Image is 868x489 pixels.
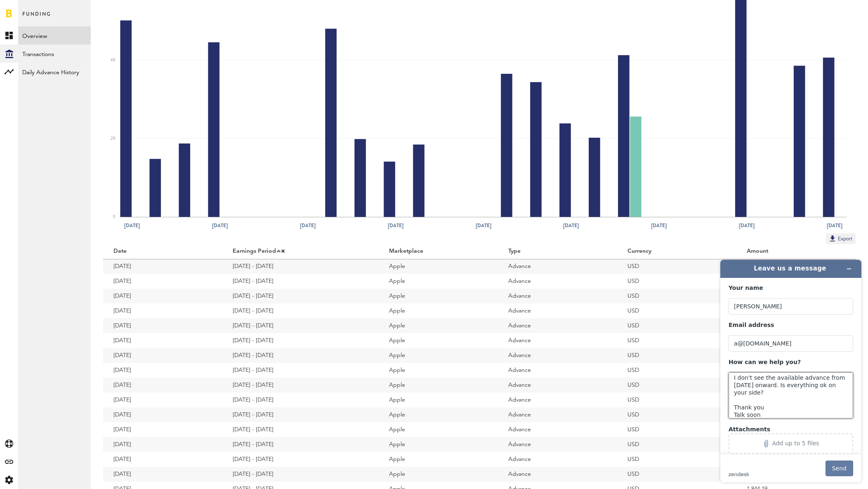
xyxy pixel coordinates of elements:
[379,467,498,482] td: Apple
[222,333,379,348] td: [DATE] - [DATE]
[379,422,498,437] td: Apple
[617,274,736,289] td: USD
[379,452,498,467] td: Apple
[17,6,47,13] span: Support
[103,467,222,482] td: [DATE]
[651,222,667,229] text: [DATE]
[498,348,617,363] td: Advance
[103,437,222,452] td: [DATE]
[498,407,617,422] td: Advance
[222,407,379,422] td: [DATE] - [DATE]
[103,378,222,393] td: [DATE]
[18,63,91,81] a: Daily Advance History
[222,437,379,452] td: [DATE] - [DATE]
[222,363,379,378] td: [DATE] - [DATE]
[826,233,856,244] button: Export
[617,318,736,333] td: USD
[498,303,617,318] td: Advance
[379,333,498,348] td: Apple
[714,253,868,489] iframe: Find more information here
[498,289,617,303] td: Advance
[617,303,736,318] td: USD
[476,222,491,229] text: [DATE]
[498,422,617,437] td: Advance
[498,259,617,274] td: Advance
[617,289,736,303] td: USD
[379,259,498,274] td: Apple
[617,407,736,422] td: USD
[222,378,379,393] td: [DATE] - [DATE]
[222,274,379,289] td: [DATE] - [DATE]
[222,259,379,274] td: [DATE] - [DATE]
[379,437,498,452] td: Apple
[113,248,127,254] ng-transclude: Date
[103,363,222,378] td: [DATE]
[617,348,736,363] td: USD
[617,363,736,378] td: USD
[111,58,116,62] text: 4K
[222,289,379,303] td: [DATE] - [DATE]
[379,393,498,407] td: Apple
[103,303,222,318] td: [DATE]
[379,378,498,393] td: Apple
[498,378,617,393] td: Advance
[111,136,116,141] text: 2K
[389,248,424,254] ng-transclude: Marketplace
[18,45,91,63] a: Transactions
[103,259,222,274] td: [DATE]
[617,422,736,437] td: USD
[113,215,116,219] text: 0
[103,333,222,348] td: [DATE]
[222,318,379,333] td: [DATE] - [DATE]
[498,467,617,482] td: Advance
[22,9,51,26] span: Funding
[617,259,736,274] td: USD
[222,422,379,437] td: [DATE] - [DATE]
[617,378,736,393] td: USD
[617,467,736,482] td: USD
[103,452,222,467] td: [DATE]
[498,318,617,333] td: Advance
[498,452,617,467] td: Advance
[498,363,617,378] td: Advance
[103,274,222,289] td: [DATE]
[379,274,498,289] td: Apple
[222,452,379,467] td: [DATE] - [DATE]
[747,248,769,254] ng-transclude: Amount
[222,393,379,407] td: [DATE] - [DATE]
[379,407,498,422] td: Apple
[103,348,222,363] td: [DATE]
[222,303,379,318] td: [DATE] - [DATE]
[827,222,842,229] text: [DATE]
[103,422,222,437] td: [DATE]
[233,248,277,254] ng-transclude: Earnings Period
[828,234,837,242] img: Export
[379,289,498,303] td: Apple
[379,363,498,378] td: Apple
[103,289,222,303] td: [DATE]
[617,393,736,407] td: USD
[103,393,222,407] td: [DATE]
[498,333,617,348] td: Advance
[212,222,228,229] text: [DATE]
[103,407,222,422] td: [DATE]
[379,348,498,363] td: Apple
[498,393,617,407] td: Advance
[222,348,379,363] td: [DATE] - [DATE]
[379,318,498,333] td: Apple
[103,318,222,333] td: [DATE]
[379,303,498,318] td: Apple
[627,248,652,254] ng-transclude: Currency
[498,274,617,289] td: Advance
[124,222,140,229] text: [DATE]
[18,26,91,45] a: Overview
